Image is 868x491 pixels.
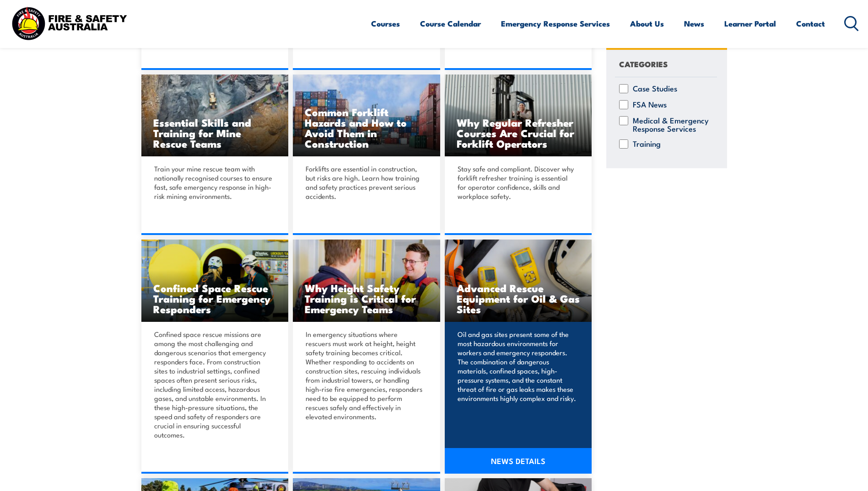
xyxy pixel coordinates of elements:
[306,164,425,201] p: Forklifts are essential in construction, but risks are high. Learn how training and safety practi...
[293,75,440,157] a: Common Forklift Hazards and How to Avoid Them in Construction
[153,117,277,149] h3: Essential Skills and Training for Mine Rescue Teams
[458,164,577,201] p: Stay safe and compliant. Discover why forklift refresher training is essential for operator confi...
[293,240,440,322] img: Work Safely at Heights TRAINING (2)
[501,11,610,36] a: Emergency Response Services
[154,164,273,201] p: Train your mine rescue team with nationally recognised courses to ensure fast, safe emergency res...
[420,11,481,36] a: Course Calendar
[630,11,664,36] a: About Us
[153,283,277,314] h3: Confined Space Rescue Training for Emergency Responders
[633,116,713,133] label: Medical & Emergency Response Services
[796,11,825,36] a: Contact
[293,240,440,322] a: Why Height Safety Training is Critical for Emergency Teams
[458,330,577,403] p: Oil and gas sites present some of the most hazardous environments for workers and emergency respo...
[445,240,592,322] img: Gas Testing Atmospheres training
[633,139,661,149] label: Training
[305,107,428,149] h3: Common Forklift Hazards and How to Avoid Them in Construction
[141,75,289,157] img: pexels-tomfisk-2101135
[293,75,440,157] img: pexels-aan-amrin-383798812-14801547
[445,448,592,474] a: NEWS DETAILS
[141,75,289,157] a: Essential Skills and Training for Mine Rescue Teams
[141,240,289,322] a: Confined Space Rescue Training for Emergency Responders
[619,58,668,70] h4: CATEGORIES
[684,11,704,36] a: News
[371,11,400,36] a: Courses
[306,330,425,421] p: In emergency situations where rescuers must work at height, height safety training becomes critic...
[141,240,289,322] img: Confined Space Entry Training
[633,84,677,93] label: Case Studies
[457,117,580,149] h3: Why Regular Refresher Courses Are Crucial for Forklift Operators
[445,75,592,157] a: Why Regular Refresher Courses Are Crucial for Forklift Operators
[154,330,273,439] p: Confined space rescue missions are among the most challenging and dangerous scenarios that emerge...
[457,283,580,314] h3: Advanced Rescue Equipment for Oil & Gas Sites
[445,75,592,157] img: pexels-tiger-lily-4487423
[724,11,776,36] a: Learner Portal
[633,100,667,109] label: FSA News
[305,283,428,314] h3: Why Height Safety Training is Critical for Emergency Teams
[445,240,592,322] a: Advanced Rescue Equipment for Oil & Gas Sites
